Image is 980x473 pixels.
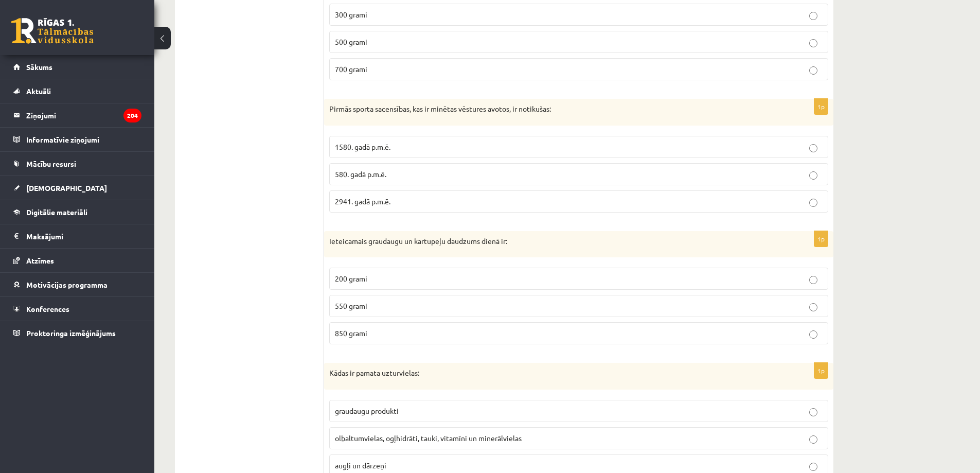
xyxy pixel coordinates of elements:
[13,200,141,224] a: Digitālie materiāli
[26,328,116,338] span: Proktoringa izmēģinājums
[13,128,141,151] a: Informatīvie ziņojumi
[335,328,367,338] span: 850 grami
[26,256,54,265] span: Atzīmes
[13,176,141,200] a: [DEMOGRAPHIC_DATA]
[13,152,141,176] a: Mācību resursi
[335,142,390,151] span: 1580. gadā p.m.ē.
[335,37,367,46] span: 500 grami
[26,207,87,217] span: Digitālie materiāli
[809,66,817,75] input: 700 grami
[809,408,817,416] input: graudaugu produkti
[13,297,141,321] a: Konferences
[329,104,777,114] p: Pirmās sporta sacensības, kas ir minētas vēstures avotos, ir notikušas:
[335,64,367,74] span: 700 grami
[13,55,141,79] a: Sākums
[335,461,386,470] span: augļi un dārzeņi
[13,249,141,272] a: Atzīmes
[335,169,386,179] span: 580. gadā p.m.ē.
[11,18,94,44] a: Rīgas 1. Tālmācības vidusskola
[335,433,522,443] span: olbaltumvielas, ogļhidrāti, tauki, vitamīni un minerālvielas
[13,224,141,248] a: Maksājumi
[26,280,108,289] span: Motivācijas programma
[26,86,51,96] span: Aktuāli
[123,109,141,122] i: 204
[26,224,141,248] legend: Maksājumi
[809,12,817,20] input: 300 grami
[335,274,367,283] span: 200 grami
[814,231,828,247] p: 1p
[809,199,817,207] input: 2941. gadā p.m.ē.
[335,10,367,19] span: 300 grami
[335,301,367,310] span: 550 grami
[814,98,828,115] p: 1p
[26,128,141,151] legend: Informatīvie ziņojumi
[809,463,817,471] input: augļi un dārzeņi
[26,159,76,168] span: Mācību resursi
[329,368,777,378] p: Kādas ir pamata uzturvielas:
[809,435,817,444] input: olbaltumvielas, ogļhidrāti, tauki, vitamīni un minerālvielas
[809,171,817,180] input: 580. gadā p.m.ē.
[26,304,69,313] span: Konferences
[13,103,141,127] a: Ziņojumi204
[335,197,390,206] span: 2941. gadā p.m.ē.
[809,144,817,152] input: 1580. gadā p.m.ē.
[809,39,817,47] input: 500 grami
[13,79,141,103] a: Aktuāli
[814,362,828,379] p: 1p
[809,330,817,339] input: 850 grami
[13,273,141,296] a: Motivācijas programma
[26,183,107,192] span: [DEMOGRAPHIC_DATA]
[329,236,777,247] p: Ieteicamais graudaugu un kartupeļu daudzums dienā ir:
[13,321,141,345] a: Proktoringa izmēģinājums
[335,406,399,415] span: graudaugu produkti
[809,303,817,311] input: 550 grami
[26,103,141,127] legend: Ziņojumi
[26,62,52,72] span: Sākums
[809,276,817,284] input: 200 grami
